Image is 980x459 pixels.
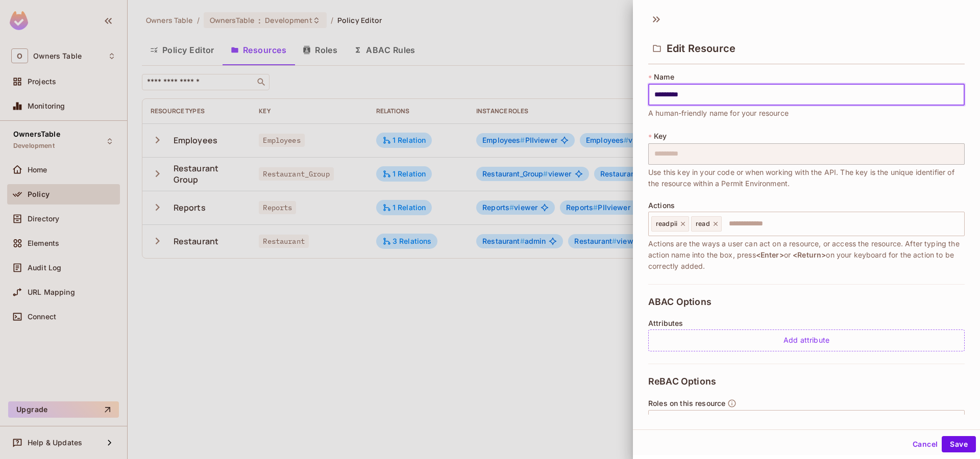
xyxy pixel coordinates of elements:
[654,132,667,140] span: Key
[648,167,965,189] span: Use this key in your code or when working with the API. The key is the unique identifier of the r...
[667,42,736,55] span: Edit Resource
[909,436,942,452] button: Cancel
[793,250,826,259] span: <Return>
[696,220,710,228] span: read
[648,319,683,327] span: Attributes
[942,436,976,452] button: Save
[648,108,789,119] span: A human-friendly name for your resource
[654,73,674,81] span: Name
[691,216,722,232] div: read
[648,399,725,407] span: Roles on this resource
[648,329,965,351] div: Add attribute
[648,201,675,210] span: Actions
[756,250,784,259] span: <Enter>
[656,220,677,228] span: readpii
[651,216,689,232] div: readpii
[648,376,716,387] span: ReBAC Options
[648,238,965,272] span: Actions are the ways a user can act on a resource, or access the resource. After typing the actio...
[648,297,712,307] span: ABAC Options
